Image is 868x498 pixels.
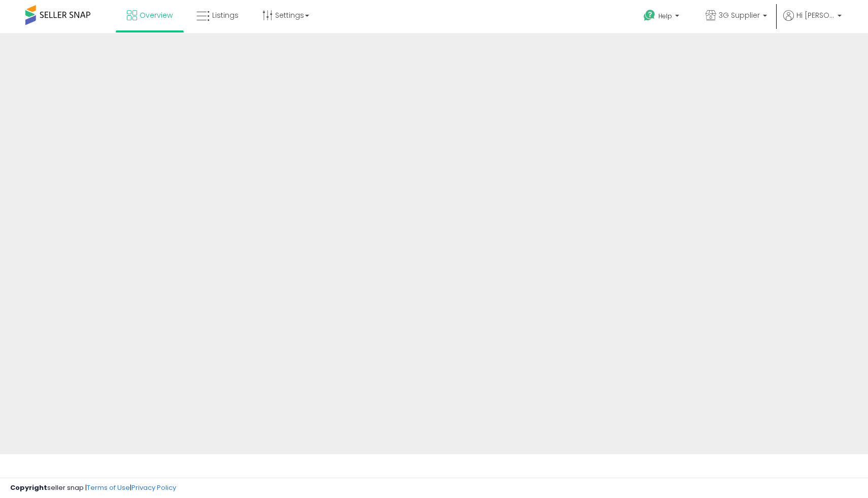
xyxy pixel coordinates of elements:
[212,10,239,20] span: Listings
[719,10,760,20] span: 3G Supplier
[643,9,656,22] i: Get Help
[658,12,672,20] span: Help
[783,10,842,33] a: Hi [PERSON_NAME]
[140,10,173,20] span: Overview
[796,10,834,20] span: Hi [PERSON_NAME]
[636,2,689,33] a: Help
